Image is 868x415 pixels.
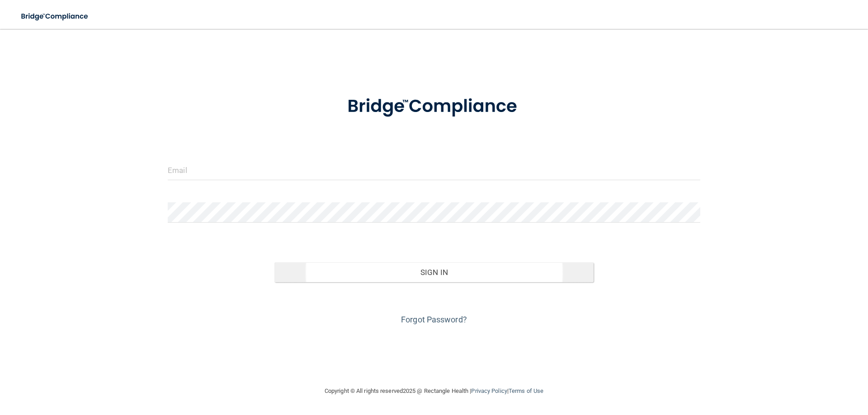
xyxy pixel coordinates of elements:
[329,83,539,130] img: bridge_compliance_login_screen.278c3ca4.svg
[471,387,507,394] a: Privacy Policy
[509,387,543,394] a: Terms of Use
[168,160,700,180] input: Email
[14,7,97,26] img: bridge_compliance_login_screen.278c3ca4.svg
[269,377,599,406] div: Copyright © All rights reserved 2025 @ Rectangle Health | |
[401,315,467,324] a: Forgot Password?
[274,262,594,282] button: Sign In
